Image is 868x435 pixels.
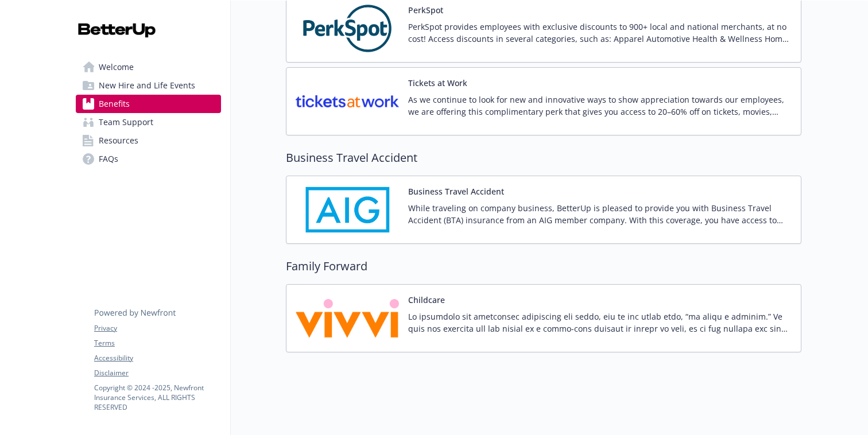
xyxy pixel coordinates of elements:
[99,150,118,168] span: FAQs
[286,149,801,166] h2: Business Travel Accident
[408,77,467,89] button: Tickets at Work
[94,353,220,363] a: Accessibility
[76,113,221,131] a: Team Support
[99,58,134,76] span: Welcome
[94,338,220,348] a: Terms
[94,383,220,412] p: Copyright © 2024 - 2025 , Newfront Insurance Services, ALL RIGHTS RESERVED
[408,185,504,197] button: Business Travel Accident
[296,294,399,343] img: Vivvi carrier logo
[296,77,399,126] img: TicketsatWork carrier logo
[76,131,221,150] a: Resources
[408,21,792,45] p: PerkSpot provides employees with exclusive discounts to 900+ local and national merchants, at no ...
[408,94,792,118] p: As we continue to look for new and innovative ways to show appreciation towards our employees, we...
[94,323,220,333] a: Privacy
[76,76,221,95] a: New Hire and Life Events
[94,368,220,378] a: Disclaimer
[76,95,221,113] a: Benefits
[408,4,443,16] button: PerkSpot
[286,258,801,275] h2: Family Forward
[296,4,399,53] img: PerkSpot carrier logo
[99,131,138,150] span: Resources
[99,76,195,95] span: New Hire and Life Events
[76,150,221,168] a: FAQs
[76,58,221,76] a: Welcome
[408,310,792,335] p: Lo ipsumdolo sit ametconsec adipiscing eli seddo, eiu te inc utlab etdo, “ma aliqu e adminim.” Ve...
[99,95,130,113] span: Benefits
[408,294,445,306] button: Childcare
[408,202,792,226] p: While traveling on company business, BetterUp is pleased to provide you with Business Travel Acci...
[99,113,153,131] span: Team Support
[296,185,399,234] img: AIG American General Life Insurance Company carrier logo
